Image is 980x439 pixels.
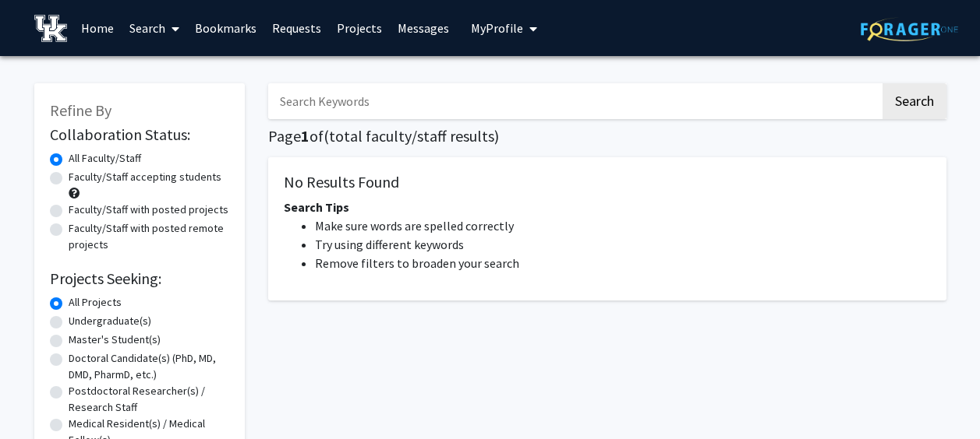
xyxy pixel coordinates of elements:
[50,100,111,120] span: Refine By
[883,83,946,119] button: Search
[390,1,457,55] a: Messages
[329,1,390,55] a: Projects
[284,173,931,191] h5: No Results Found
[187,1,264,55] a: Bookmarks
[315,235,931,254] li: Try using different keywords
[315,254,931,272] li: Remove filters to broaden your search
[50,269,229,288] h2: Projects Seeking:
[69,332,161,348] label: Master's Student(s)
[69,294,122,311] label: All Projects
[268,83,880,119] input: Search Keywords
[471,20,523,36] span: My Profile
[284,199,349,215] span: Search Tips
[69,150,141,167] label: All Faculty/Staff
[315,216,931,235] li: Make sure words are spelled correctly
[69,202,228,218] label: Faculty/Staff with posted projects
[861,17,958,41] img: ForagerOne Logo
[50,125,229,144] h2: Collaboration Status:
[69,383,229,416] label: Postdoctoral Researcher(s) / Research Staff
[69,220,229,253] label: Faculty/Staff with posted remote projects
[73,1,122,55] a: Home
[69,350,229,383] label: Doctoral Candidate(s) (PhD, MD, DMD, PharmD, etc.)
[301,126,310,146] span: 1
[69,169,221,185] label: Faculty/Staff accepting students
[69,313,151,329] label: Undergraduate(s)
[34,15,68,42] img: University of Kentucky Logo
[122,1,187,55] a: Search
[268,316,946,352] nav: Page navigation
[264,1,329,55] a: Requests
[268,127,946,146] h1: Page of ( total faculty/staff results)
